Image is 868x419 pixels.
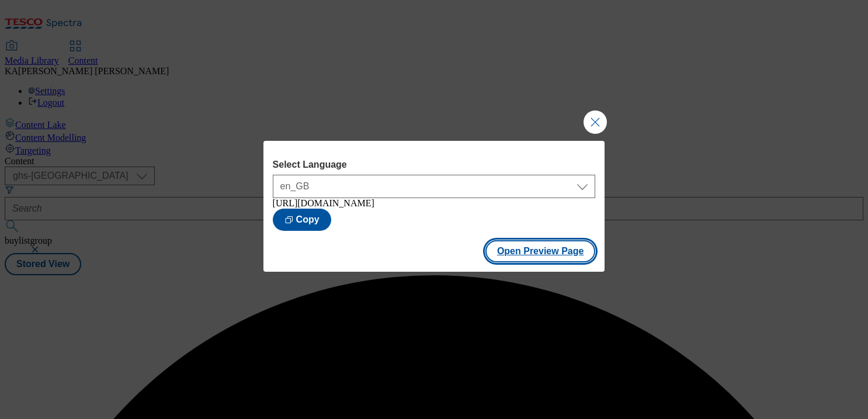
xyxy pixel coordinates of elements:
[273,209,331,231] button: Copy
[273,160,596,170] label: Select Language
[263,141,605,272] div: Modal
[584,110,607,134] button: Close Modal
[485,240,596,262] button: Open Preview Page
[273,198,596,209] div: [URL][DOMAIN_NAME]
